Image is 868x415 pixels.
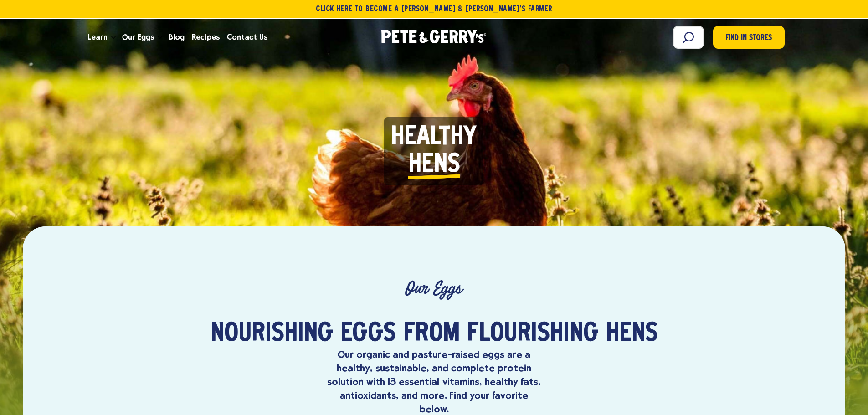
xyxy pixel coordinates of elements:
a: Learn [84,25,111,50]
i: s [447,151,460,179]
button: Open the dropdown menu for Our Eggs [158,36,162,39]
span: from [403,320,460,348]
span: flourishing [467,320,599,348]
a: Contact Us [223,25,271,50]
span: eggs [340,320,396,348]
span: Our Eggs [122,31,154,43]
span: Contact Us [227,31,267,43]
span: Find in Stores [725,32,772,45]
a: Blog [165,25,188,50]
span: Nourishing [211,320,333,348]
a: Our Eggs [118,25,158,50]
a: Recipes [188,25,223,50]
span: hens [606,320,658,348]
a: Find in Stores [713,26,785,49]
span: Blog [169,31,185,43]
p: Our Eggs [91,279,776,298]
span: Healthy [391,124,477,151]
button: Open the dropdown menu for Learn [111,36,116,39]
span: Learn [87,31,108,43]
span: Recipes [192,31,220,43]
input: Search [673,26,704,49]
